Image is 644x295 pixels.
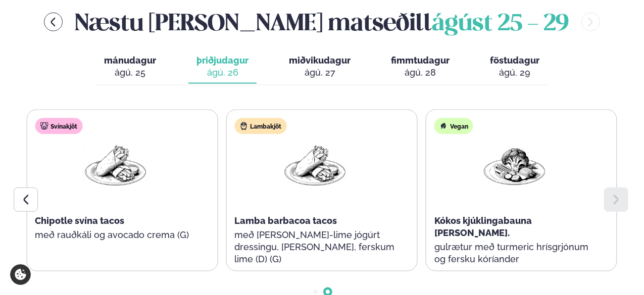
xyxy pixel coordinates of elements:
img: Vegan.png [482,142,547,189]
button: þriðjudagur ágú. 26 [188,50,257,84]
div: ágú. 28 [391,67,450,79]
div: ágú. 27 [289,67,351,79]
div: Svínakjöt [35,118,82,134]
h2: Næstu [PERSON_NAME] matseðill [75,6,569,38]
div: ágú. 26 [196,67,249,79]
img: Wraps.png [282,142,347,189]
div: ágú. 25 [104,67,156,79]
button: miðvikudagur ágú. 27 [281,50,359,84]
img: Vegan.svg [439,122,448,130]
img: Wraps.png [83,142,147,189]
a: Cookie settings [10,264,31,285]
span: fimmtudagur [391,55,450,66]
button: fimmtudagur ágú. 28 [383,50,458,84]
span: föstudagur [490,55,539,66]
button: menu-btn-left [44,13,63,31]
button: mánudagur ágú. 25 [96,50,164,84]
span: miðvikudagur [289,55,351,66]
button: menu-btn-right [581,13,600,31]
span: ágúst 25 - 29 [432,13,569,35]
span: þriðjudagur [196,55,249,66]
span: Kókos kjúklingabauna [PERSON_NAME]. [434,215,532,238]
span: Go to slide 2 [326,290,330,294]
span: Chipotle svína tacos [35,215,124,226]
span: Go to slide 1 [314,290,318,294]
div: Lambakjöt [234,118,286,134]
img: pork.svg [40,122,48,130]
span: Lamba barbacoa tacos [234,215,337,226]
p: gulrætur með turmeric hrísgrjónum og fersku kóríander [434,241,595,265]
p: með rauðkáli og avocado crema (G) [35,229,195,241]
p: með [PERSON_NAME]-lime jógúrt dressingu, [PERSON_NAME], ferskum lime (D) (G) [234,229,395,265]
span: mánudagur [104,55,156,66]
div: Vegan [434,118,473,134]
img: Lamb.svg [239,122,247,130]
div: ágú. 29 [490,67,539,79]
button: föstudagur ágú. 29 [482,50,548,84]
